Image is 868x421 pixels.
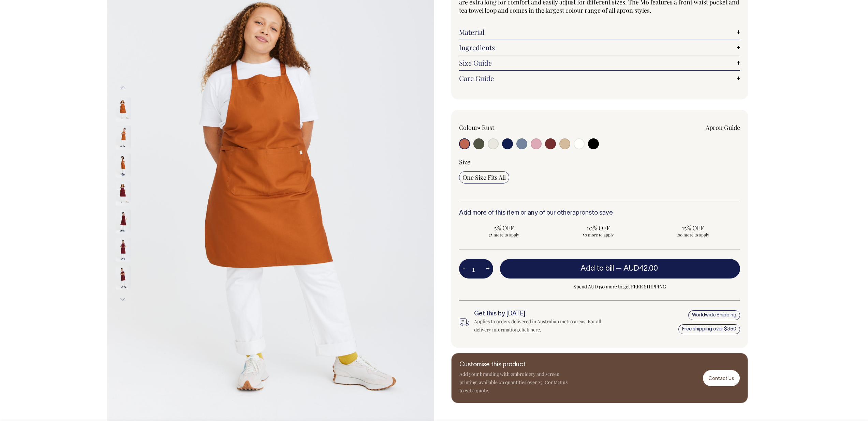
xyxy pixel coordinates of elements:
a: aprons [572,210,592,216]
span: 5% OFF [462,224,546,232]
span: Add to bill [580,265,614,272]
input: 15% OFF 100 more to apply [648,222,738,240]
a: Size Guide [459,59,740,67]
span: 25 more to apply [462,232,546,237]
label: Rust [482,123,494,132]
button: Next [118,291,128,307]
span: — [616,265,660,272]
h6: Customise this product [459,362,569,368]
p: Add your branding with embroidery and screen printing, available on quantities over 25. Contact u... [459,370,569,395]
div: Applies to orders delivered in Australian metro areas. For all delivery information, . [474,317,613,334]
span: 50 more to apply [557,232,640,237]
button: + [483,262,493,276]
div: Colour [459,123,572,132]
img: burgundy [116,209,131,233]
a: Care Guide [459,74,740,82]
button: Previous [118,80,128,96]
div: Size [459,158,740,166]
img: burgundy [116,181,131,205]
button: Add to bill —AUD42.00 [500,259,740,278]
h6: Add more of this item or any of our other to save [459,210,740,217]
h6: Get this by [DATE] [474,311,613,317]
a: Apron Guide [706,123,740,132]
span: 15% OFF [651,224,735,232]
span: 10% OFF [557,224,640,232]
img: rust [116,153,131,177]
a: Ingredients [459,43,740,52]
span: Spend AUD350 more to get FREE SHIPPING [500,283,740,291]
button: - [459,262,469,276]
span: AUD42.00 [623,265,658,272]
img: rust [116,97,131,121]
img: rust [116,125,131,149]
a: Contact Us [703,370,740,386]
input: 5% OFF 25 more to apply [459,222,549,240]
input: 10% OFF 50 more to apply [553,222,644,240]
span: • [478,123,481,132]
span: One Size Fits All [462,173,506,181]
img: burgundy [116,237,131,261]
a: Material [459,28,740,36]
input: One Size Fits All [459,171,509,184]
img: burgundy [116,266,131,289]
span: 100 more to apply [651,232,735,237]
a: click here [519,326,540,333]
